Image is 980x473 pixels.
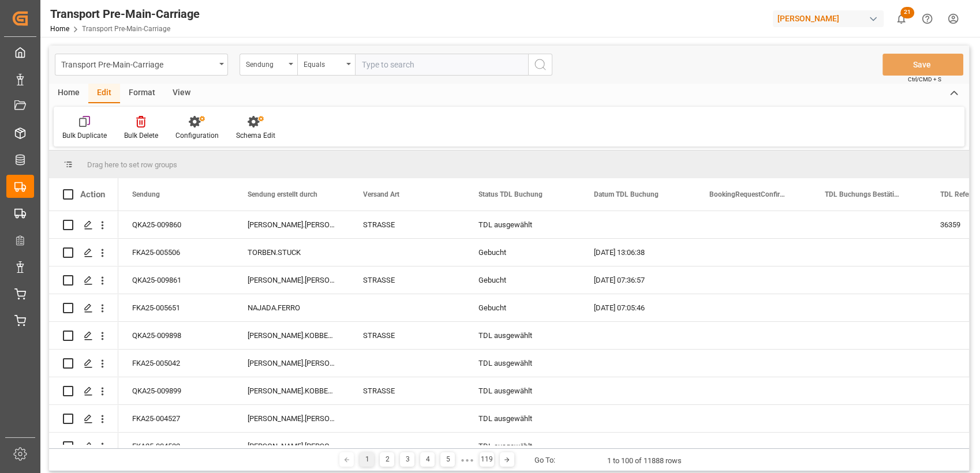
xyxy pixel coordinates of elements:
div: ● ● ● [461,456,473,464]
div: [DATE] 07:36:57 [580,266,695,294]
div: FKA25-004527 [118,405,234,432]
div: [PERSON_NAME].[PERSON_NAME] [234,266,349,294]
div: 4 [420,452,435,467]
div: Configuration [175,130,219,141]
div: 3 [400,452,414,467]
div: 1 [360,452,374,467]
div: [PERSON_NAME].[PERSON_NAME] [234,433,349,460]
div: QKA25-009899 [118,377,234,404]
button: [PERSON_NAME] [773,7,888,29]
button: Help Center [914,6,940,32]
div: STRASSE [349,322,465,349]
span: Datum TDL Buchung [594,190,659,198]
div: 2 [380,452,394,467]
div: Gebucht [478,239,566,266]
div: TDL ausgewählt [478,350,566,377]
div: Equals [304,57,343,70]
div: TDL ausgewählt [478,378,566,404]
div: Transport Pre-Main-Carriage [61,57,215,71]
div: Bulk Delete [124,130,158,141]
div: Format [120,84,164,103]
div: Gebucht [478,267,566,294]
button: show 21 new notifications [888,6,914,32]
div: Sendung [246,57,285,70]
div: TDL ausgewählt [478,406,566,432]
div: QKA25-009860 [118,211,234,238]
span: Versand Art [363,190,399,198]
div: TDL ausgewählt [478,212,566,238]
div: Edit [88,84,120,103]
span: Sendung [132,190,160,198]
span: BookingRequestConfirmation [709,190,787,198]
div: Press SPACE to select this row. [49,266,118,294]
button: open menu [240,54,297,76]
button: Save [882,54,963,76]
div: FKA25-005042 [118,350,234,377]
div: Bulk Duplicate [62,130,107,141]
div: STRASSE [349,377,465,404]
div: [DATE] 07:05:46 [580,294,695,321]
div: FKA25-005506 [118,239,234,266]
div: [PERSON_NAME].KOBBENBRING [234,322,349,349]
div: 5 [440,452,455,467]
div: QKA25-009898 [118,322,234,349]
div: TDL ausgewählt [478,322,566,349]
div: Go To: [534,455,555,466]
div: FKA25-005651 [118,294,234,321]
div: Transport Pre-Main-Carriage [50,5,200,22]
a: Home [50,25,69,33]
div: [PERSON_NAME] [773,10,884,27]
span: 21 [900,7,914,18]
div: QKA25-009861 [118,266,234,294]
div: View [164,84,199,103]
span: Status TDL Buchung [478,190,543,198]
span: Ctrl/CMD + S [908,75,941,84]
div: Press SPACE to select this row. [49,350,118,377]
span: Drag here to set row groups [87,160,177,169]
div: Home [49,84,88,103]
div: 1 to 100 of 11888 rows [607,455,682,467]
div: Gebucht [478,295,566,321]
div: Press SPACE to select this row. [49,322,118,350]
div: Press SPACE to select this row. [49,433,118,460]
div: [PERSON_NAME].[PERSON_NAME] [234,350,349,377]
div: [PERSON_NAME].KOBBENBRING [234,377,349,404]
div: Press SPACE to select this row. [49,405,118,433]
div: Press SPACE to select this row. [49,294,118,322]
button: open menu [55,54,228,76]
input: Type to search [355,54,528,76]
div: [PERSON_NAME].[PERSON_NAME] [234,405,349,432]
div: STRASSE [349,266,465,294]
div: Schema Edit [236,130,275,141]
div: FKA25-004532 [118,433,234,460]
div: [PERSON_NAME].[PERSON_NAME] [234,211,349,238]
div: TORBEN.STUCK [234,239,349,266]
div: STRASSE [349,211,465,238]
span: TDL Buchungs Bestätigungs Datum [825,190,902,198]
div: Press SPACE to select this row. [49,239,118,266]
div: Press SPACE to select this row. [49,377,118,405]
button: open menu [297,54,355,76]
button: search button [528,54,552,76]
span: Sendung erstellt durch [248,190,317,198]
div: TDL ausgewählt [478,433,566,460]
div: Press SPACE to select this row. [49,211,118,239]
div: 119 [480,452,494,467]
div: Action [80,189,105,200]
div: NAJADA.FERRO [234,294,349,321]
div: [DATE] 13:06:38 [580,239,695,266]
